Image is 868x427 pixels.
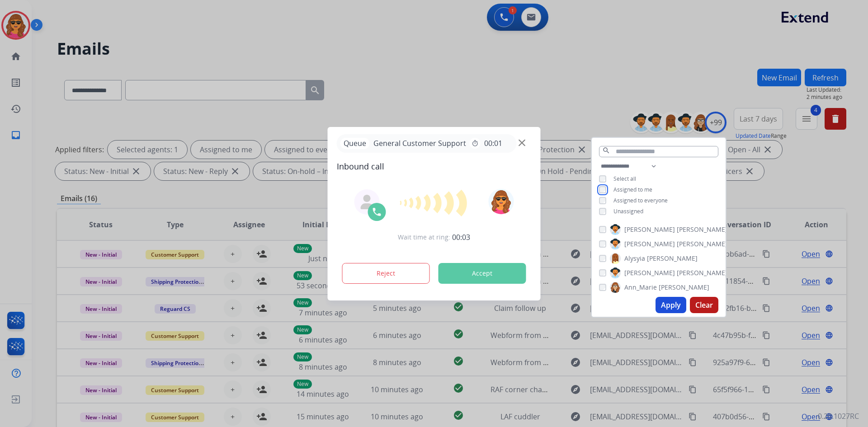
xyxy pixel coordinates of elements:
span: [PERSON_NAME] [624,268,675,277]
span: [PERSON_NAME] [647,254,698,263]
img: close-button [519,139,525,146]
p: 0.20.1027RC [818,411,859,422]
span: 00:03 [452,232,470,243]
span: [PERSON_NAME] [659,283,709,292]
span: Ann_Marie [624,283,657,292]
button: Apply [656,297,686,313]
span: Assigned to everyone [613,197,668,204]
span: Alysyia [624,254,645,263]
span: [PERSON_NAME] [677,268,727,277]
span: [PERSON_NAME] [624,239,675,249]
mat-icon: search [602,146,610,155]
img: call-icon [372,206,382,217]
span: Select all [613,175,636,183]
span: Inbound call [337,160,532,173]
span: 00:01 [484,138,502,149]
span: Assigned to me [613,186,652,193]
mat-icon: timer [472,140,479,147]
p: Queue [340,138,370,149]
button: Accept [439,263,526,284]
img: avatar [488,189,514,214]
span: General Customer Support [370,138,470,149]
span: Wait time at ring: [398,233,450,242]
span: [PERSON_NAME] [677,239,727,249]
span: Unassigned [613,207,643,215]
span: [PERSON_NAME] [677,225,727,234]
img: agent-avatar [360,195,374,209]
button: Clear [690,297,718,313]
button: Reject [342,263,430,284]
span: [PERSON_NAME] [624,225,675,234]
